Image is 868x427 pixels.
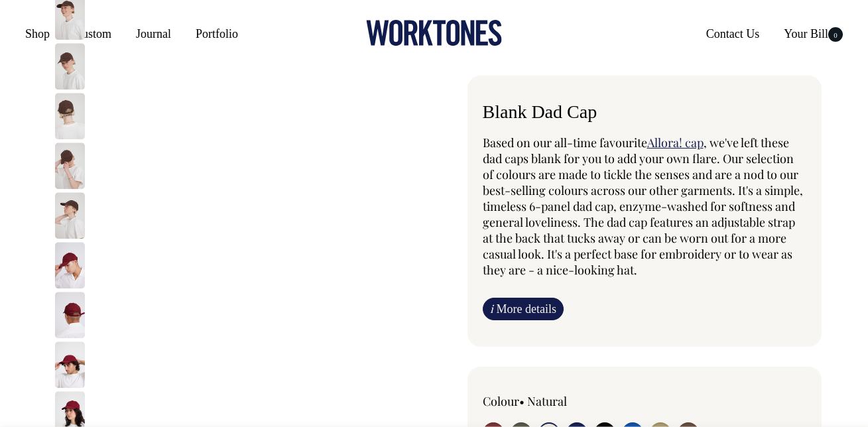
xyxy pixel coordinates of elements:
[519,393,525,409] span: •
[483,135,803,278] span: , we've left these dad caps blank for you to add your own flare. Our selection of colours are mad...
[55,43,85,90] img: espresso
[483,102,807,123] h6: Blank Dad Cap
[20,22,55,46] a: Shop
[828,27,843,42] span: 0
[647,135,704,151] a: Allora! cap
[701,22,765,46] a: Contact Us
[483,135,647,151] span: Based on our all-time favourite
[190,22,243,46] a: Portfolio
[69,22,117,46] a: Custom
[483,298,564,320] a: iMore details
[778,22,848,46] a: Your Bill0
[131,22,176,46] a: Journal
[527,393,567,409] label: Natural
[483,393,612,409] div: Colour
[490,302,493,316] span: i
